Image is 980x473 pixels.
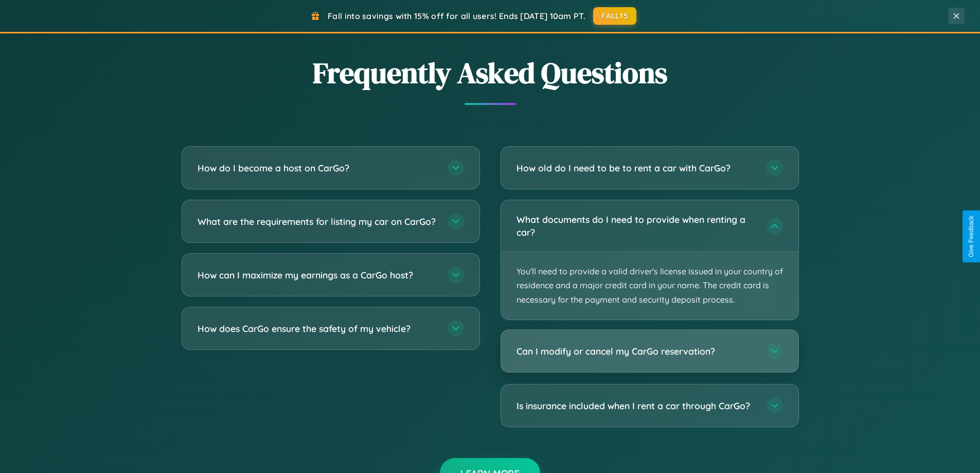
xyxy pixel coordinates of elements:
[328,11,585,21] span: Fall into savings with 15% off for all users! Ends [DATE] 10am PT.
[182,53,799,93] h2: Frequently Asked Questions
[198,322,437,335] h3: How does CarGo ensure the safety of my vehicle?
[968,216,975,257] div: Give Feedback
[198,162,437,174] h3: How do I become a host on CarGo?
[516,162,756,174] h3: How old do I need to be to rent a car with CarGo?
[501,252,798,320] p: You'll need to provide a valid driver's license issued in your country of residence and a major c...
[516,345,756,358] h3: Can I modify or cancel my CarGo reservation?
[593,7,636,25] button: FALL15
[198,215,437,228] h3: What are the requirements for listing my car on CarGo?
[516,399,756,412] h3: Is insurance included when I rent a car through CarGo?
[516,213,756,238] h3: What documents do I need to provide when renting a car?
[198,269,437,282] h3: How can I maximize my earnings as a CarGo host?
